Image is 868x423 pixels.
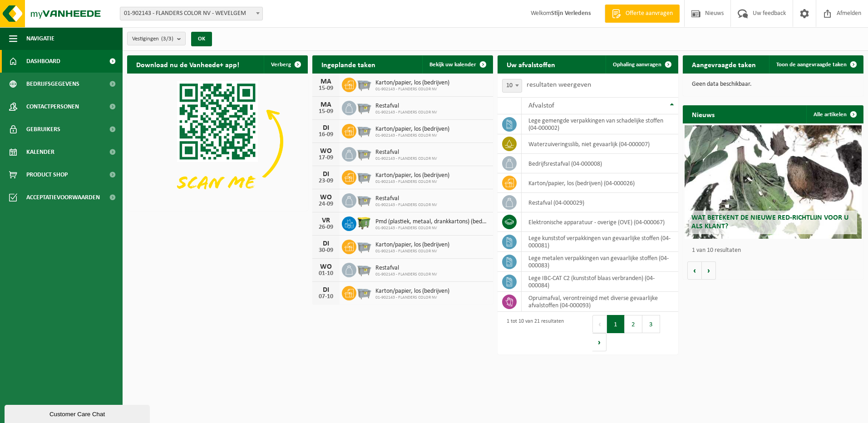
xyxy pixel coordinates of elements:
a: Toon de aangevraagde taken [769,55,863,74]
button: OK [191,32,212,46]
span: Karton/papier, los (bedrijven) [375,79,449,87]
div: VR [317,217,335,224]
a: Bekijk uw kalender [422,55,492,74]
div: 01-10 [317,271,335,277]
button: Vorige [687,261,702,280]
h2: Ingeplande taken [312,55,385,73]
div: 15-09 [317,108,335,115]
div: 26-09 [317,224,335,231]
div: DI [317,124,335,132]
img: WB-2500-GAL-GY-01 [356,146,372,161]
td: elektronische apparatuur - overige (OVE) (04-000067) [522,212,678,232]
td: lege IBC-CAT C2 (kunststof blaas verbranden) (04-000084) [522,272,678,292]
button: 2 [625,315,642,333]
span: Navigatie [26,27,54,50]
td: restafval (04-000029) [522,193,678,212]
span: 01-902143 - FLANDERS COLOR NV [375,156,437,162]
td: waterzuiveringsslib, niet gevaarlijk (04-000007) [522,134,678,154]
span: Kalender [26,141,54,163]
span: Toon de aangevraagde taken [776,62,847,68]
span: Contactpersonen [26,95,79,118]
span: 01-902143 - FLANDERS COLOR NV [375,202,437,208]
span: Product Shop [26,163,68,186]
a: Wat betekent de nieuwe RED-richtlijn voor u als klant? [685,125,862,239]
span: Wat betekent de nieuwe RED-richtlijn voor u als klant? [691,214,848,230]
span: 01-902143 - FLANDERS COLOR NV [375,87,449,92]
div: MA [317,101,335,108]
img: WB-2500-GAL-GY-01 [356,238,372,254]
button: 3 [642,315,660,333]
span: Karton/papier, los (bedrijven) [375,172,449,179]
span: Pmd (plastiek, metaal, drankkartons) (bedrijven) [375,218,488,226]
h2: Aangevraagde taken [683,55,765,73]
button: Previous [592,315,607,333]
button: Verberg [264,55,307,74]
count: (3/3) [161,36,173,42]
span: Restafval [375,103,437,110]
div: WO [317,263,335,271]
div: 23-09 [317,178,335,184]
span: 01-902143 - FLANDERS COLOR NV [375,272,437,277]
h2: Download nu de Vanheede+ app! [127,55,248,73]
img: WB-2500-GAL-GY-01 [356,76,372,92]
img: WB-2500-GAL-GY-01 [356,285,372,300]
div: 17-09 [317,155,335,161]
strong: Stijn Verledens [551,10,591,17]
button: 1 [607,315,625,333]
span: Vestigingen [132,32,173,46]
a: Ophaling aanvragen [606,55,677,74]
p: Geen data beschikbaar. [692,81,854,88]
img: WB-2500-GAL-GY-01 [356,169,372,184]
span: Verberg [271,62,291,68]
div: WO [317,194,335,201]
td: karton/papier, los (bedrijven) (04-000026) [522,173,678,193]
td: opruimafval, verontreinigd met diverse gevaarlijke afvalstoffen (04-000093) [522,292,678,312]
div: 16-09 [317,132,335,138]
span: Restafval [375,149,437,156]
span: Offerte aanvragen [623,9,675,18]
span: 01-902143 - FLANDERS COLOR NV [375,110,437,115]
td: lege metalen verpakkingen van gevaarlijke stoffen (04-000083) [522,252,678,272]
span: Afvalstof [528,102,554,109]
div: WO [317,148,335,155]
div: DI [317,240,335,247]
span: 01-902143 - FLANDERS COLOR NV - WEVELGEM [120,7,263,20]
span: 10 [502,79,522,93]
a: Offerte aanvragen [605,5,680,23]
img: WB-2500-GAL-GY-01 [356,99,372,115]
img: Download de VHEPlus App [127,74,308,209]
h2: Nieuws [683,105,724,123]
label: resultaten weergeven [527,81,591,89]
img: WB-2500-GAL-GY-01 [356,192,372,207]
div: 24-09 [317,201,335,207]
span: 01-902143 - FLANDERS COLOR NV [375,295,449,300]
span: Karton/papier, los (bedrijven) [375,288,449,295]
img: WB-2500-GAL-GY-01 [356,123,372,138]
iframe: chat widget [5,403,152,423]
img: WB-2500-GAL-GY-01 [356,261,372,277]
td: lege kunststof verpakkingen van gevaarlijke stoffen (04-000081) [522,232,678,252]
img: WB-1100-HPE-GN-50 [356,215,372,231]
div: 07-10 [317,294,335,300]
button: Vestigingen(3/3) [127,32,186,45]
span: 01-902143 - FLANDERS COLOR NV [375,249,449,254]
span: Karton/papier, los (bedrijven) [375,126,449,133]
span: Dashboard [26,50,60,73]
span: Restafval [375,265,437,272]
div: 1 tot 10 van 21 resultaten [502,314,564,352]
span: Restafval [375,195,437,202]
span: Acceptatievoorwaarden [26,186,100,209]
div: MA [317,78,335,85]
span: Bedrijfsgegevens [26,73,79,95]
div: 30-09 [317,247,335,254]
td: lege gemengde verpakkingen van schadelijke stoffen (04-000002) [522,114,678,134]
span: 01-902143 - FLANDERS COLOR NV [375,133,449,138]
h2: Uw afvalstoffen [498,55,564,73]
div: DI [317,286,335,294]
td: bedrijfsrestafval (04-000008) [522,154,678,173]
a: Alle artikelen [806,105,863,123]
span: Karton/papier, los (bedrijven) [375,241,449,249]
span: 01-902143 - FLANDERS COLOR NV [375,226,488,231]
div: DI [317,171,335,178]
